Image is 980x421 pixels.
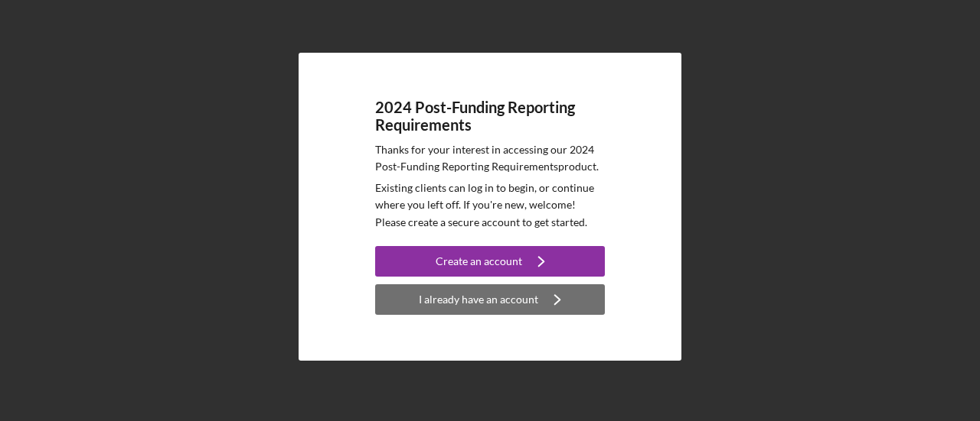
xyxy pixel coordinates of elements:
h4: 2024 Post-Funding Reporting Requirements [375,99,605,134]
div: I already have an account [419,284,538,315]
a: Create an account [375,246,605,280]
p: Existing clients can log in to begin, or continue where you left off. If you're new, welcome! Ple... [375,180,605,231]
button: Create an account [375,246,605,277]
button: I already have an account [375,284,605,315]
p: Thanks for your interest in accessing our 2024 Post-Funding Reporting Requirements product. [375,141,605,176]
div: Create an account [436,246,522,277]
